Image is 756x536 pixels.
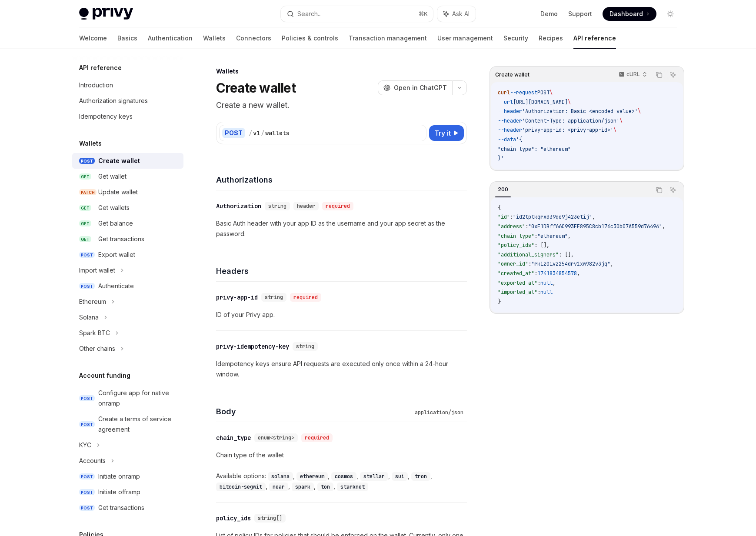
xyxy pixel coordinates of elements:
[79,440,91,450] div: KYC
[216,80,296,96] h1: Create wallet
[79,456,106,466] div: Accounts
[79,296,106,307] div: Ethereum
[258,434,294,441] span: enum<string>
[216,218,467,239] p: Basic Auth header with your app ID as the username and your app secret as the password.
[79,189,97,196] span: PATCH
[498,117,522,124] span: --header
[79,205,91,211] span: GET
[663,7,677,21] button: Toggle dark mode
[626,71,640,78] p: cURL
[525,223,528,230] span: :
[98,414,178,435] div: Create a terms of service agreement
[72,169,183,184] a: GETGet wallet
[79,111,133,122] div: Idempotency keys
[79,80,113,90] div: Introduction
[296,471,331,481] div: ,
[216,450,467,460] p: Chain type of the wallet
[534,270,537,277] span: :
[98,234,144,244] div: Get transactions
[216,481,269,492] div: ,
[317,481,337,492] div: ,
[528,223,662,230] span: "0xF1DBff66C993EE895C8cb176c30b07A559d76496"
[394,83,447,92] span: Open in ChatGPT
[550,89,553,96] span: \
[392,471,411,481] div: ,
[577,270,580,277] span: ,
[411,408,467,417] div: application/json
[537,270,577,277] span: 1741834854578
[503,28,528,49] a: Security
[79,8,133,20] img: light logo
[98,250,135,260] div: Export wallet
[429,125,464,141] button: Try it
[301,433,333,442] div: required
[498,204,501,211] span: {
[297,203,315,210] span: header
[79,138,102,149] h5: Wallets
[516,136,522,143] span: '{
[522,127,613,133] span: 'privy-app-id: <privy-app-id>'
[79,173,91,180] span: GET
[498,89,510,96] span: curl
[72,500,183,516] a: POSTGet transactions
[216,433,251,442] div: chain_type
[72,109,183,124] a: Idempotency keys
[495,184,511,195] div: 200
[537,89,550,96] span: POST
[528,260,531,267] span: :
[98,156,140,166] div: Create wallet
[349,28,427,49] a: Transaction management
[268,203,286,210] span: string
[498,289,537,296] span: "imported_at"
[322,202,353,210] div: required
[568,233,571,240] span: ,
[72,231,183,247] a: GETGet transactions
[72,93,183,109] a: Authorization signatures
[98,218,133,229] div: Get balance
[378,80,452,95] button: Open in ChatGPT
[216,265,467,277] h4: Headers
[72,216,183,231] a: GETGet balance
[216,342,289,351] div: privy-idempotency-key
[437,28,493,49] a: User management
[79,505,95,511] span: POST
[653,69,665,80] button: Copy the contents from the code block
[72,278,183,294] a: POSTAuthenticate
[667,69,679,80] button: Ask AI
[540,280,553,286] span: null
[72,469,183,484] a: POSTInitiate onramp
[510,213,513,220] span: :
[498,298,501,305] span: }
[411,471,434,481] div: ,
[662,223,665,230] span: ,
[522,117,619,124] span: 'Content-Type: application/json'
[317,483,333,491] code: ton
[498,223,525,230] span: "address"
[613,127,616,133] span: \
[559,251,574,258] span: : [],
[537,233,568,240] span: "ethereum"
[258,515,282,522] span: string[]
[498,136,516,143] span: --data
[265,129,290,137] div: wallets
[498,233,534,240] span: "chain_type"
[537,289,540,296] span: :
[531,260,610,267] span: "rkiz0ivz254drv1xw982v3jq"
[610,260,613,267] span: ,
[603,7,656,21] a: Dashboard
[216,202,261,210] div: Authorization
[268,472,293,481] code: solana
[360,471,392,481] div: ,
[498,251,559,258] span: "additional_signers"
[98,203,130,213] div: Get wallets
[79,220,91,227] span: GET
[269,483,288,491] code: near
[296,472,328,481] code: ethereum
[498,108,522,115] span: --header
[79,395,95,402] span: POST
[253,129,260,137] div: v1
[117,28,137,49] a: Basics
[498,127,522,133] span: --header
[609,10,643,18] span: Dashboard
[553,280,556,286] span: ,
